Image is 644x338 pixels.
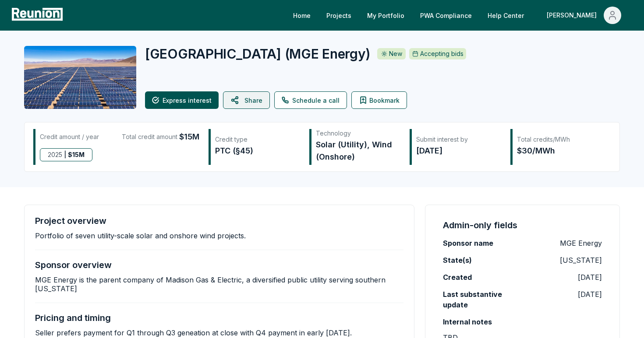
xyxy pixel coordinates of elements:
label: Created [443,272,472,282]
p: MGE Energy [560,238,602,248]
div: Total credit amount [122,131,199,143]
div: [PERSON_NAME] [547,7,600,24]
div: Total credits/MWh [517,135,602,144]
a: Home [286,7,318,24]
div: Credit type [215,135,300,144]
a: Projects [319,7,358,24]
p: Seller prefers payment for Q1 through Q3 geneation at close with Q4 payment in early [DATE]. [35,328,352,337]
h2: [GEOGRAPHIC_DATA] [145,46,371,62]
div: Technology [316,129,400,138]
label: Last substantive update [443,289,523,310]
img: Canyon Springs [24,46,136,109]
p: [US_STATE] [560,255,602,265]
div: [DATE] [416,145,501,157]
a: Schedule a call [274,91,347,109]
a: My Portfolio [360,7,411,24]
p: [DATE] [578,289,602,300]
div: Solar (Utility), Wind (Onshore) [316,139,400,163]
span: ( MGE Energy ) [285,46,371,62]
label: State(s) [443,255,472,265]
span: $15M [179,131,199,143]
span: 2025 [48,149,62,161]
p: [DATE] [578,272,602,282]
p: Portfolio of seven utility-scale solar and onshore wind projects. [35,231,246,240]
button: Bookmark [351,91,407,109]
p: MGE Energy is the parent company of Madison Gas & Electric, a diversified public utility serving ... [35,275,403,293]
div: Credit amount / year [40,131,99,143]
button: [PERSON_NAME] [540,7,628,24]
div: PTC (§45) [215,145,300,157]
a: Help Center [481,7,531,24]
span: $ 15M [68,149,85,161]
h4: Pricing and timing [35,313,111,323]
label: Internal notes [443,317,492,327]
nav: Main [286,7,635,24]
p: Accepting bids [420,49,464,58]
button: Express interest [145,91,219,109]
p: New [389,49,402,58]
h4: Project overview [35,216,106,226]
button: Share [223,91,270,109]
label: Sponsor name [443,238,493,248]
div: Submit interest by [416,135,501,144]
h4: Sponsor overview [35,260,112,270]
a: PWA Compliance [413,7,479,24]
h4: Admin-only fields [443,219,517,231]
div: $30/MWh [517,145,602,157]
span: | [64,149,66,161]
